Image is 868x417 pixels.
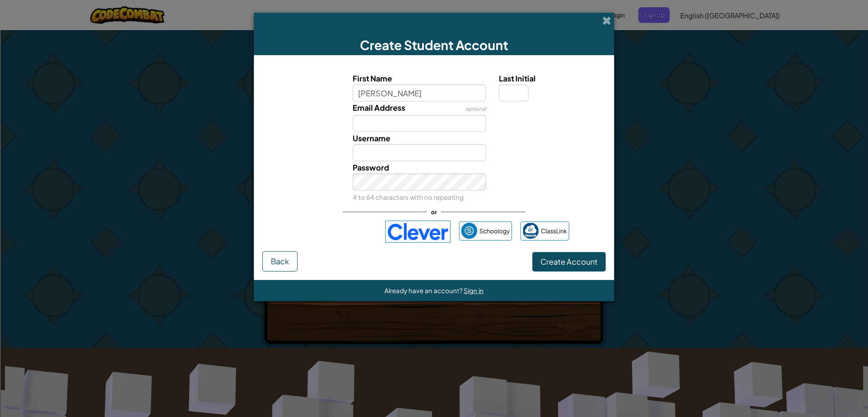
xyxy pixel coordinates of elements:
div: Sign out [3,42,865,49]
span: or [427,206,441,218]
div: Options [3,34,865,42]
span: Create Account [540,257,598,266]
button: Back [262,251,298,271]
span: First Name [353,73,392,83]
span: Last Initial [499,73,536,83]
iframe: Sign in with Google Button [295,222,381,241]
div: Move To ... [3,19,865,26]
span: Password [353,162,389,172]
span: Schoology [479,225,510,237]
span: Email Address [353,103,405,112]
img: schoology.png [461,223,477,239]
div: Move To ... [3,57,865,64]
span: Already have an account? [384,286,464,294]
span: optional [465,106,486,112]
span: Username [353,133,390,143]
span: ClassLink [541,225,567,237]
button: Create Account [532,252,606,271]
span: Back [271,256,289,266]
div: Rename [3,49,865,57]
div: Delete [3,26,865,34]
small: 4 to 64 characters with no repeating [353,193,464,201]
img: classlink-logo-small.png [523,223,539,239]
div: Sort New > Old [3,11,865,19]
img: clever-logo-blue.png [385,221,451,243]
a: Sign in [464,286,484,294]
div: Sort A > Z [3,3,865,11]
span: Create Student Account [360,37,508,53]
